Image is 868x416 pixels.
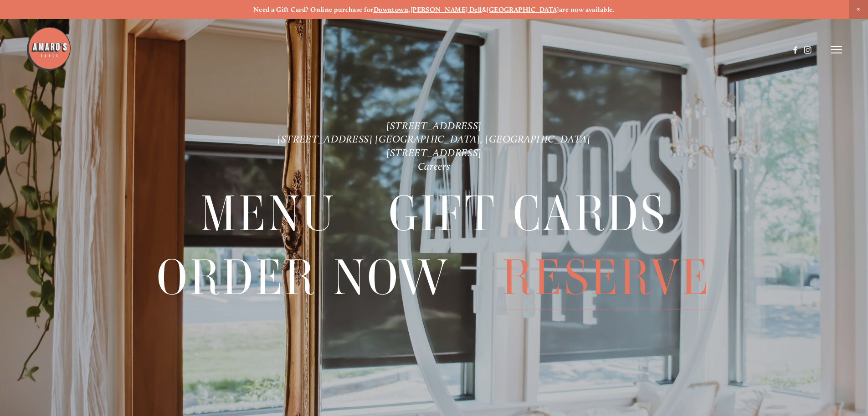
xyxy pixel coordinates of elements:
[157,246,450,309] span: Order Now
[502,246,711,309] span: Reserve
[374,5,409,14] a: Downtown
[502,246,711,309] a: Reserve
[487,5,559,14] a: [GEOGRAPHIC_DATA]
[253,5,374,14] strong: Need a Gift Card? Online purchase for
[482,5,487,14] strong: &
[389,183,668,245] a: Gift Cards
[559,5,615,14] strong: are now available.
[200,183,336,245] a: Menu
[26,26,72,72] img: Amaro's Table
[408,5,410,14] strong: ,
[411,5,482,14] a: [PERSON_NAME] Dell
[386,120,482,132] a: [STREET_ADDRESS]
[389,183,668,246] span: Gift Cards
[277,133,591,145] a: [STREET_ADDRESS] [GEOGRAPHIC_DATA], [GEOGRAPHIC_DATA]
[157,246,450,309] a: Order Now
[200,183,336,246] span: Menu
[386,147,482,159] a: [STREET_ADDRESS]
[418,160,451,173] a: Careers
